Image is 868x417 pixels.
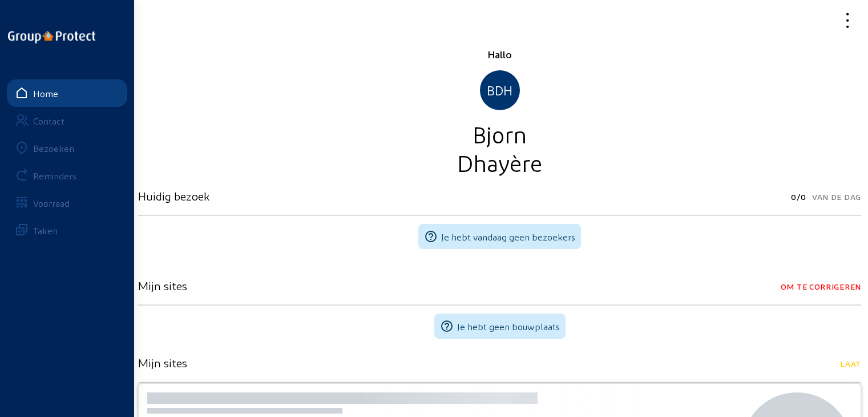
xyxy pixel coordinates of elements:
span: Laat [840,356,861,372]
div: Taken [33,225,58,236]
div: Hallo [138,47,861,61]
div: Reminders [33,170,76,181]
span: Je hebt geen bouwplaats [457,321,560,332]
div: Home [33,88,58,99]
div: Contact [33,115,64,126]
a: Bezoeken [7,134,127,162]
span: Van de dag [812,189,861,205]
span: Je hebt vandaag geen bezoekers [441,231,575,242]
img: logo-oneline.png [8,31,95,43]
a: Taken [7,216,127,244]
a: Home [7,79,127,107]
span: Om te corrigeren [781,279,861,295]
h3: Mijn sites [138,356,187,370]
mat-icon: help_outline [424,230,438,243]
div: Bjorn [138,119,861,148]
div: Bezoeken [33,143,74,154]
div: BDH [480,70,520,110]
a: Contact [7,107,127,134]
a: Reminders [7,162,127,189]
div: Dhayère [138,148,861,177]
span: 0/0 [791,189,806,205]
mat-icon: help_outline [440,319,454,333]
h3: Mijn sites [138,279,187,292]
a: Voorraad [7,189,127,216]
div: Voorraad [33,198,70,209]
h3: Huidig bezoek [138,189,209,203]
